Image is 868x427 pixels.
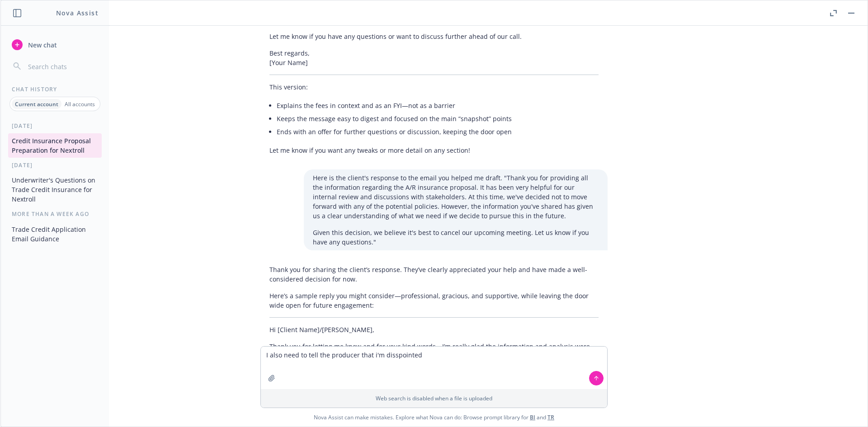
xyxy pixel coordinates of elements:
p: Thank you for sharing the client’s response. They’ve clearly appreciated your help and have made ... [269,265,599,284]
a: BI [530,413,535,421]
li: Keeps the message easy to digest and focused on the main “snapshot” points [277,112,599,125]
p: All accounts [65,100,95,108]
p: Current account [15,100,58,108]
input: Search chats [26,60,98,73]
div: [DATE] [1,161,109,169]
p: Given this decision, we believe it's best to cancel our upcoming meeting. Let us know if you have... [313,228,599,247]
p: Web search is disabled when a file is uploaded [266,394,602,402]
span: New chat [26,40,57,50]
button: Credit Insurance Proposal Preparation for Nextroll [8,133,102,158]
span: Nova Assist can make mistakes. Explore what Nova can do: Browse prompt library for and [4,408,864,427]
a: TR [547,413,554,421]
p: Thank you for letting me know and for your kind words—I’m really glad the information and analysi... [269,342,599,361]
button: Trade Credit Application Email Guidance [8,222,102,246]
button: Underwriter's Questions on Trade Credit Insurance for Nextroll [8,173,102,206]
p: Here is the client's response to the email you helped me draft. "Thank you for providing all the ... [313,173,599,221]
p: Best regards, [Your Name] [269,48,599,67]
p: This version: [269,82,599,92]
p: Here’s a sample reply you might consider—professional, gracious, and supportive, while leaving th... [269,291,599,310]
p: Let me know if you want any tweaks or more detail on any section! [269,145,599,155]
div: Chat History [1,85,109,93]
p: Let me know if you have any questions or want to discuss further ahead of our call. [269,32,599,41]
div: More than a week ago [1,210,109,218]
li: Explains the fees in context and as an FYI—not as a barrier [277,99,599,112]
button: New chat [8,37,102,53]
textarea: I also need to tell the producer that i'm disspointed [261,347,607,389]
p: Hi [Client Name]/[PERSON_NAME], [269,325,599,334]
div: [DATE] [1,122,109,130]
li: Ends with an offer for further questions or discussion, keeping the door open [277,125,599,138]
h1: Nova Assist [56,8,99,18]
